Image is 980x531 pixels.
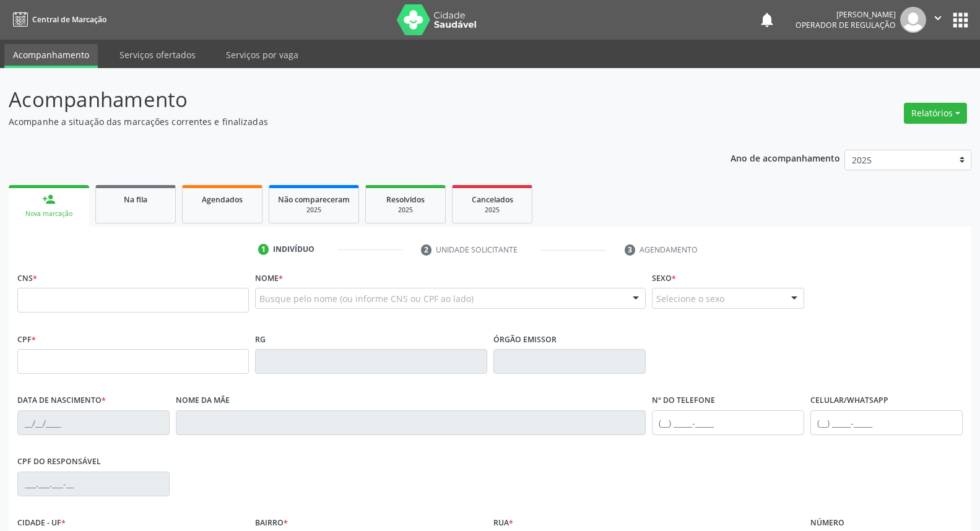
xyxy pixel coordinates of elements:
label: Órgão emissor [493,330,557,349]
label: Celular/WhatsApp [810,391,888,410]
button: apps [950,9,971,31]
p: Acompanhamento [9,84,683,115]
span: Central de Marcação [32,14,106,25]
span: Operador de regulação [796,20,896,30]
label: Data de nascimento [17,391,106,410]
input: ___.___.___-__ [17,472,170,496]
a: Acompanhamento [4,44,98,68]
div: person_add [42,192,56,206]
div: 2025 [461,205,523,215]
span: Agendados [202,194,243,205]
div: 2025 [375,205,436,215]
p: Acompanhe a situação das marcações correntes e finalizadas [9,115,683,128]
a: Serviços por vaga [217,44,307,66]
input: (__) _____-_____ [810,410,963,435]
div: Nova marcação [17,209,80,218]
div: 1 [258,244,269,255]
div: 2025 [278,205,350,215]
input: (__) _____-_____ [652,410,804,435]
button: Relatórios [904,103,967,124]
span: Cancelados [472,194,513,205]
a: Serviços ofertados [111,44,204,66]
img: img [900,7,926,33]
button:  [926,7,950,33]
label: Nome [255,269,283,288]
label: Sexo [652,269,676,288]
p: Ano de acompanhamento [731,150,840,165]
label: CNS [17,269,37,288]
span: Busque pelo nome (ou informe CNS ou CPF ao lado) [259,292,474,305]
label: RG [255,330,266,349]
button: notifications [758,11,776,28]
span: Selecione o sexo [656,292,724,305]
i:  [931,11,945,25]
div: [PERSON_NAME] [796,9,896,20]
span: Não compareceram [278,194,350,205]
label: CPF [17,330,36,349]
div: Indivíduo [273,244,314,255]
label: Nome da mãe [176,391,230,410]
input: __/__/____ [17,410,170,435]
label: CPF do responsável [17,452,101,472]
span: Resolvidos [386,194,425,205]
span: Na fila [124,194,147,205]
a: Central de Marcação [9,9,106,30]
label: Nº do Telefone [652,391,715,410]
